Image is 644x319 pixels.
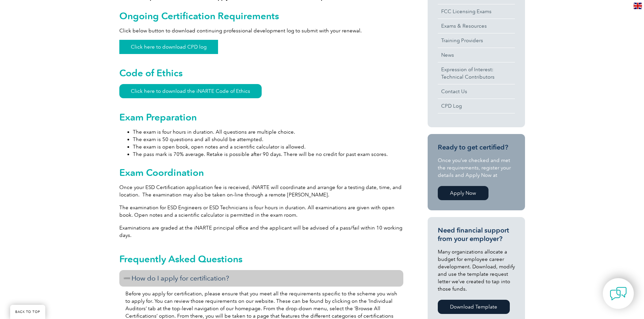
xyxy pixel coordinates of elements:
[119,40,218,54] a: Click here to download CPD log
[438,33,515,48] a: Training Providers
[119,204,403,219] p: The examination for ESD Engineers or ESD Technicians is four hours in duration. All examinations ...
[634,3,642,9] img: en
[438,99,515,113] a: CPD Log
[119,224,403,239] p: Examinations are graded at the iNARTE principal office and the applicant will be advised of a pas...
[119,84,262,98] a: Click here to download the iNARTE Code of Ethics
[10,305,45,319] a: BACK TO TOP
[438,186,488,200] a: Apply Now
[438,62,515,84] a: Expression of Interest:Technical Contributors
[438,248,515,293] p: Many organizations allocate a budget for employee career development. Download, modify and use th...
[438,143,515,152] h3: Ready to get certified?
[119,68,403,78] h2: Code of Ethics
[119,10,403,21] h2: Ongoing Certification Requirements
[438,84,515,99] a: Contact Us
[438,226,515,243] h3: Need financial support from your employer?
[119,27,403,34] p: Click below button to download continuing professional development log to submit with your renewal.
[133,136,403,143] li: The exam is 50 questions and all should be attempted.
[438,4,515,19] a: FCC Licensing Exams
[119,167,403,178] h2: Exam Coordination
[119,270,403,287] h3: How do I apply for certification?
[119,254,403,264] h2: Frequently Asked Questions
[438,19,515,33] a: Exams & Resources
[610,285,627,302] img: contact-chat.png
[133,128,403,136] li: The exam is four hours in duration. All questions are multiple choice.
[133,151,403,158] li: The pass mark is 70% average. Retake is possible after 90 days. There will be no credit for past ...
[119,112,403,123] h2: Exam Preparation
[438,157,515,179] p: Once you’ve checked and met the requirements, register your details and Apply Now at
[438,48,515,62] a: News
[133,143,403,151] li: The exam is open book, open notes and a scientific calculator is allowed.
[438,300,510,314] a: Download Template
[119,184,403,198] p: Once your ESD Certification application fee is received, iNARTE will coordinate and arrange for a...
